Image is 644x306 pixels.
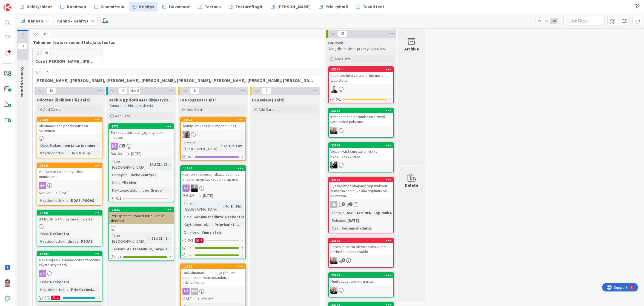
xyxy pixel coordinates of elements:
[37,163,102,180] div: 21930Vikaluokan tarkennevalikon monivalinta
[47,87,56,94] span: 10
[40,164,102,168] div: 21930
[39,197,69,203] div: Käyttöönottokriittisyys
[329,201,393,208] div: JL
[125,246,126,252] span: :
[200,229,223,235] div: Viimeistely
[70,287,97,293] div: Priorisointi...
[48,279,49,285] span: :
[563,16,605,26] input: Quick Filter...
[339,225,340,231] span: :
[345,210,345,216] span: :
[182,140,221,152] div: Time in [GEOGRAPHIC_DATA]
[37,117,102,122] div: 23045
[39,238,79,244] div: Käyttöönottokriittisyys
[329,148,393,160] div: Viestin vastaanottajien lista / Hakemukset -osio
[181,185,245,192] div: MV
[70,150,91,156] div: Joo Group
[181,264,245,286] div: 11538Laskutusosoite ennen ja jälkeen sopimuksen voimassaolon ja edunvalvonta
[329,143,393,160] div: 22878Viestin vastaanottajien lista / Hakemukset -osio
[37,251,102,256] div: 14283
[43,69,52,75] span: 20
[109,207,174,212] div: 22569
[181,244,245,251] div: 1/1
[39,231,48,237] div: Osio
[224,203,244,209] div: 4d 1h 28m
[342,202,345,206] span: 1
[221,143,222,149] span: :
[109,212,174,224] div: Perusparannusvuosi tarjoukselle tiedoksi
[405,182,418,188] div: Delete
[325,3,348,10] span: Prio-ryhmä
[181,131,245,138] div: VH
[182,200,223,212] div: Time in [GEOGRAPHIC_DATA]
[182,296,193,302] span: [DATE]
[329,108,393,125] div: 23380Irtisanomisen perumiseen liittyvä varauksien palautus
[199,229,200,235] span: :
[181,264,245,269] div: 11538
[331,273,393,277] div: 23169
[44,295,50,301] span: 0 / 2
[181,166,245,183] div: 11540Kesken kuukauden alkava sopimus: ensimmäisen kuukauden eräpäivä
[329,278,393,285] div: Muutospyyntöjä Intrumilta
[329,96,393,103] div: 0/1
[39,287,69,293] div: Käyttöönottokriittisyys
[37,122,102,134] div: Ulkomaalaisen postiosoitteen salliminen
[4,279,11,287] img: SM
[329,177,393,182] div: 22498
[329,72,393,84] div: Usea toistuva varaus ei luo uusia tavoitteita
[27,3,52,10] span: Kehitysideat
[49,142,100,148] div: Hakeminen ja tarjoamine...
[69,150,70,156] span: :
[201,296,213,301] i: Not Set
[188,154,193,160] span: 0 / 1
[195,2,224,12] a: Testaus
[118,87,128,94] span: 2
[329,108,393,113] div: 23380
[150,235,172,241] div: 28d 21h 9m
[116,254,121,260] span: 1 / 1
[183,166,245,170] div: 11540
[329,238,393,243] div: 23153
[116,195,121,201] span: 0 / 1
[169,3,190,10] span: Havainnot
[329,143,393,148] div: 22878
[20,66,25,97] span: Kenno on paras
[109,195,174,202] div: 0/1
[111,158,147,170] div: Time in [GEOGRAPHIC_DATA]
[203,193,213,199] span: [DATE]
[182,131,190,138] img: VH
[181,117,245,129] div: 23522Toimijaliitokset ja kumppanuudet
[338,30,347,37] span: 38
[205,3,221,10] span: Testaus
[67,3,86,10] span: Roadmap
[331,109,393,113] div: 23380
[131,151,141,157] span: [DATE]
[277,3,311,10] span: [PERSON_NAME]
[37,216,102,223] div: [PERSON_NAME] ja maksut -listaan
[268,2,314,12] a: [PERSON_NAME]
[37,251,102,268] div: 14283Maksulajien kielikäännösten tallennus käyttöliittymästä
[39,142,48,148] div: Osio
[181,252,245,259] div: 1/1
[190,87,199,94] span: 8
[180,97,216,103] span: In Progress (Halti
[262,87,271,94] span: 0
[51,296,60,300] div: 2
[79,238,94,244] div: PSOAS
[130,89,139,92] div: Max 8
[329,127,393,134] div: JH
[340,225,373,231] div: Sopimushallinta
[128,172,128,178] span: :
[43,107,61,112] span: Add Card...
[192,214,246,220] div: Sopimushallinta, Reskontra
[159,2,193,12] a: Havainnot
[33,39,317,45] span: Tekninen feature suunnittelu ja toteutus
[129,2,158,12] a: Kehitys
[182,229,199,235] div: Ohry-prio
[316,2,351,12] a: Prio-ryhmä
[111,208,174,212] div: 22569
[252,97,285,103] span: In Review (Halti)
[37,168,102,180] div: Vikaluokan tarkennevalikon monivalinta
[330,210,345,216] div: Testaus
[141,187,141,193] span: :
